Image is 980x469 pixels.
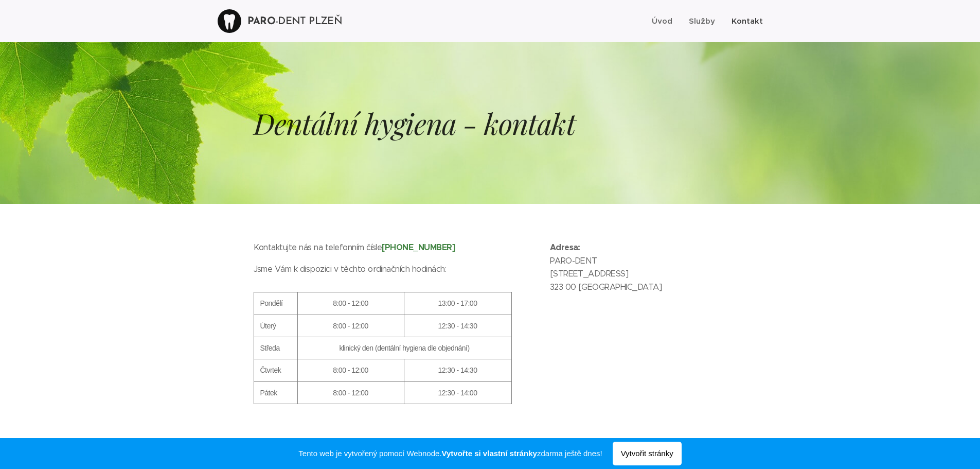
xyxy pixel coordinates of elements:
[297,315,404,337] td: 8:00 - 12:00
[297,381,404,404] td: 8:00 - 12:00
[404,359,511,381] td: 12:30 - 14:30
[404,292,511,315] th: 13:00 - 17:00
[254,381,297,404] td: Pátek
[297,292,404,315] th: 8:00 - 12:00
[254,292,297,315] th: Pondělí
[550,242,580,253] strong: Adresa:
[442,449,537,458] strong: Vytvořte si vlastní stránky
[254,359,297,381] td: Čtvrtek
[254,241,529,263] p: Kontaktujte nás na telefonním čísle
[218,8,345,34] a: PARO-DENT PLZEŇ
[254,103,576,142] em: Dentální hygiena - kontakt
[652,16,672,26] span: Úvod
[732,16,763,26] span: Kontakt
[382,242,455,253] strong: [PHONE_NUMBER]
[297,337,511,359] td: klinický den (dentální hygiena dle objednání)
[649,8,763,34] ul: Menu
[298,447,602,460] span: Tento web je vytvořený pomocí Webnode. zdarma ještě dnes!
[550,241,727,301] p: PARO-DENT [STREET_ADDRESS] 323 00 [GEOGRAPHIC_DATA]
[404,381,511,404] td: 12:30 - 14:00
[689,16,715,26] span: Služby
[404,315,511,337] td: 12:30 - 14:30
[613,442,682,465] span: Vytvořit stránky
[297,359,404,381] td: 8:00 - 12:00
[254,315,297,337] td: Úterý
[254,263,529,276] p: Jsme Vám k dispozici v těchto ordinačních hodinách:
[254,337,297,359] td: Středa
